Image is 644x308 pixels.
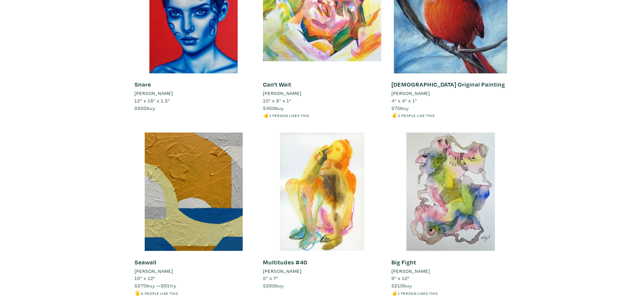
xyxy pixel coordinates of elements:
span: 10" x 8" x 1" [263,97,291,104]
span: buy [135,105,156,111]
span: buy [263,282,284,289]
span: $280 [263,282,275,289]
a: [PERSON_NAME] [263,90,381,97]
span: $800 [135,105,147,111]
a: [PERSON_NAME] [391,267,510,275]
span: $91 [161,282,170,289]
span: 4" x 4" x 1" [391,97,417,104]
span: $400 [263,105,275,111]
small: 5 people like this [141,291,178,296]
li: [PERSON_NAME] [135,90,173,97]
li: ✌️ [391,112,510,119]
a: [DEMOGRAPHIC_DATA] Original Painting [391,80,505,88]
span: buy [391,282,412,289]
span: $275 [135,282,146,289]
span: buy [391,105,409,111]
a: Big Fight [391,258,416,266]
li: ☝️ [263,112,381,119]
a: Multitudes #40 [263,258,307,266]
li: [PERSON_NAME] [263,90,302,97]
a: [PERSON_NAME] [135,267,253,275]
span: buy — try [135,282,176,289]
a: Seawall [135,258,157,266]
span: $210 [391,282,403,289]
li: [PERSON_NAME] [135,267,173,275]
span: 10" x 12" [135,275,156,281]
span: buy [263,105,284,111]
a: [PERSON_NAME] [263,267,381,275]
a: Can't Wait [263,80,291,88]
li: [PERSON_NAME] [263,267,302,275]
span: 9" x 12" [391,275,410,281]
small: 1 person likes this [398,291,438,296]
li: [PERSON_NAME] [391,267,430,275]
a: Snare [135,80,151,88]
span: 12" x 16" x 1.5" [135,97,170,104]
li: ☝️ [391,289,510,297]
li: 🖐️ [135,289,253,297]
span: $75 [391,105,400,111]
small: 1 person likes this [269,113,309,118]
li: [PERSON_NAME] [391,90,430,97]
small: 2 people like this [398,113,435,118]
a: [PERSON_NAME] [135,90,253,97]
a: [PERSON_NAME] [391,90,510,97]
span: 5" x 7" [263,275,278,281]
